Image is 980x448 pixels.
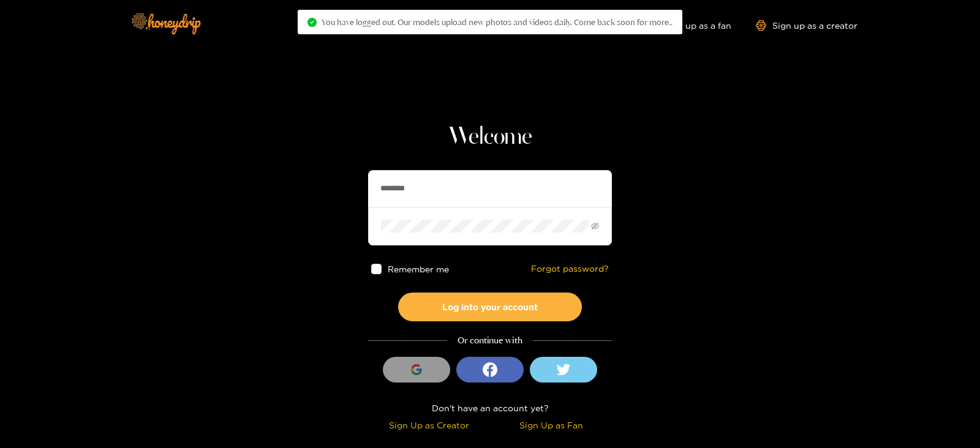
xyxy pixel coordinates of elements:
span: check-circle [307,18,317,27]
a: Sign up as a creator [756,20,858,31]
h1: Welcome [368,122,612,152]
button: Log into your account [398,293,582,321]
div: Don't have an account yet? [368,401,612,415]
div: Sign Up as Fan [493,418,609,432]
div: Or continue with [368,334,612,348]
div: Sign Up as Creator [371,418,487,432]
span: eye-invisible [591,222,599,230]
span: You have logged out. Our models upload new photos and videos daily. Come back soon for more.. [322,17,673,27]
span: Remember me [388,264,449,274]
a: Forgot password? [531,264,609,274]
a: Sign up as a fan [647,20,731,31]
